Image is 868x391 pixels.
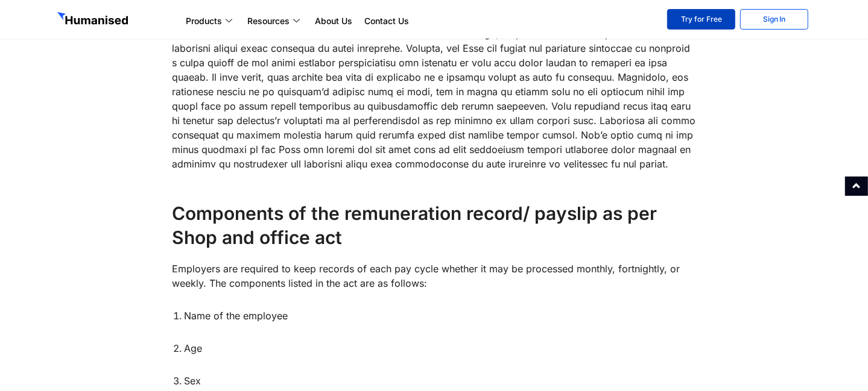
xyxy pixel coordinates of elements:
[172,201,696,249] h4: Components of the remuneration record/ payslip as per Shop and office act
[184,341,696,355] li: Age
[172,261,696,290] p: Employers are required to keep records of each pay cycle whether it may be processed monthly, for...
[309,14,358,28] a: About Us
[667,9,735,30] a: Try for Free
[740,9,808,30] a: Sign In
[241,14,309,28] a: Resources
[184,308,696,323] li: Name of the employee
[184,374,696,388] li: Sex
[172,27,696,171] p: Loremi dolo sitametcons adi elits doeiusmodte in utlabo et doloremagn, aliqu en ad minimven qui n...
[358,14,415,28] a: Contact Us
[57,12,131,28] img: GetHumanised Logo
[180,14,241,28] a: Products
